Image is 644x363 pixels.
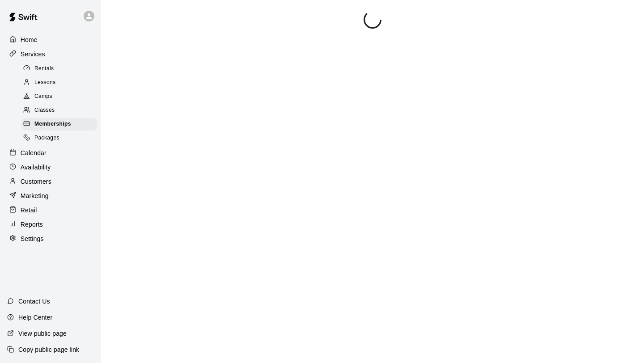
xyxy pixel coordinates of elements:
p: View public page [18,329,67,338]
p: Retail [21,206,37,215]
a: Classes [21,104,101,118]
p: Copy public page link [18,345,79,354]
p: Calendar [21,148,47,157]
span: Lessons [34,78,56,87]
p: Marketing [21,191,49,200]
p: Settings [21,234,44,243]
a: Lessons [21,76,101,89]
p: Reports [21,220,43,229]
p: Services [21,50,45,59]
a: Retail [7,203,93,217]
a: Reports [7,218,93,231]
div: Packages [21,132,97,144]
div: Camps [21,90,97,103]
a: Rentals [21,62,101,76]
p: Contact Us [18,297,50,306]
a: Camps [21,90,101,104]
a: Packages [21,131,101,145]
p: Availability [21,163,51,172]
span: Memberships [34,120,71,129]
p: Home [21,35,38,44]
a: Services [7,47,93,61]
span: Camps [34,92,52,101]
a: Customers [7,175,93,188]
p: Help Center [18,313,52,322]
a: Calendar [7,146,93,160]
span: Packages [34,134,59,143]
div: Memberships [21,118,97,131]
div: Lessons [21,76,97,89]
a: Memberships [21,118,101,131]
div: Rentals [21,63,97,75]
a: Settings [7,232,93,245]
a: Home [7,33,93,46]
a: Marketing [7,189,93,203]
a: Availability [7,160,93,174]
span: Rentals [34,64,54,73]
p: Customers [21,177,51,186]
span: Classes [34,106,55,115]
div: Classes [21,104,97,117]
